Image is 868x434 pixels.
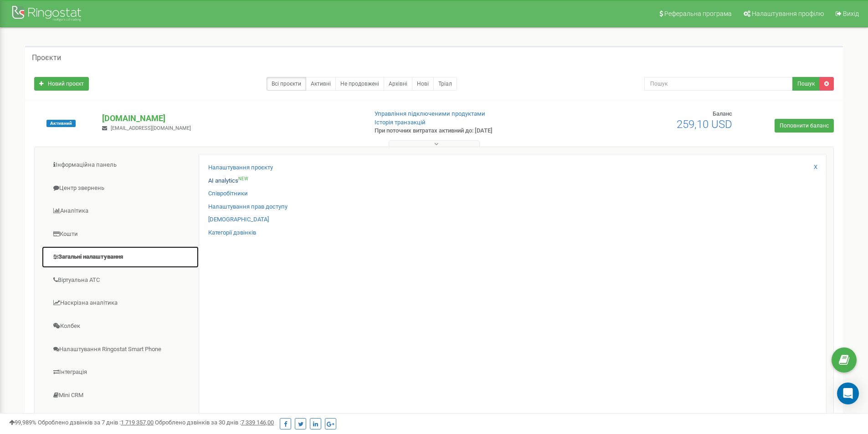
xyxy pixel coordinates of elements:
[41,292,199,314] a: Наскрізна аналітика
[41,246,199,268] a: Загальні налаштування
[41,384,199,407] a: Mini CRM
[241,419,274,426] u: 7 339 146,00
[384,77,412,91] a: Архівні
[41,361,199,383] a: Інтеграція
[375,110,485,117] a: Управління підключеними продуктами
[208,163,273,172] a: Налаштування проєкту
[792,77,820,91] button: Пошук
[837,383,859,404] div: Open Intercom Messenger
[41,200,199,222] a: Аналiтика
[41,223,199,245] a: Кошти
[32,54,61,62] h5: Проєкти
[752,10,824,17] span: Налаштування профілю
[38,419,154,426] span: Оброблено дзвінків за 7 днів :
[41,338,199,361] a: Налаштування Ringostat Smart Phone
[713,110,732,117] span: Баланс
[208,189,248,198] a: Співробітники
[306,77,336,91] a: Активні
[677,118,732,131] span: 259,10 USD
[121,419,154,426] u: 1 719 357,00
[843,10,859,17] span: Вихід
[208,215,269,224] a: [DEMOGRAPHIC_DATA]
[814,163,817,172] a: X
[102,112,360,124] p: [DOMAIN_NAME]
[775,119,834,133] a: Поповнити баланс
[208,177,248,185] a: AI analyticsNEW
[238,176,248,181] sup: NEW
[335,77,384,91] a: Не продовжені
[664,10,732,17] span: Реферальна програма
[267,77,306,91] a: Всі проєкти
[433,77,457,91] a: Тріал
[41,315,199,337] a: Колбек
[208,203,288,211] a: Налаштування прав доступу
[375,119,426,126] a: Історія транзакцій
[644,77,793,91] input: Пошук
[41,269,199,291] a: Віртуальна АТС
[412,77,434,91] a: Нові
[155,419,274,426] span: Оброблено дзвінків за 30 днів :
[46,120,76,127] span: Активний
[208,229,256,237] a: Категорії дзвінків
[375,127,564,135] p: При поточних витратах активний до: [DATE]
[111,125,191,131] span: [EMAIL_ADDRESS][DOMAIN_NAME]
[41,154,199,176] a: Інформаційна панель
[34,77,89,91] a: Новий проєкт
[9,419,36,426] span: 99,989%
[41,407,199,429] a: [PERSON_NAME]
[41,177,199,199] a: Центр звернень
